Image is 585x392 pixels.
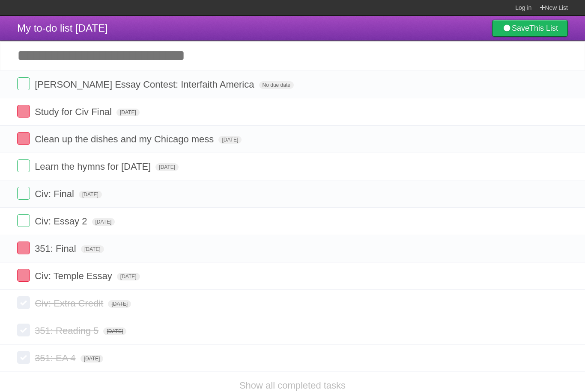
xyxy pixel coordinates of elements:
label: Done [17,105,30,118]
span: Civ: Temple Essay [35,271,114,281]
b: This List [529,24,558,32]
span: [DATE] [79,191,102,198]
label: Done [17,214,30,227]
label: Done [17,242,30,254]
label: Done [17,132,30,145]
span: [DATE] [116,109,140,116]
label: Done [17,296,30,309]
span: No due date [259,81,294,89]
span: 351: Final [35,243,78,254]
span: [DATE] [218,136,242,144]
label: Done [17,324,30,336]
span: [DATE] [117,273,140,280]
label: Done [17,159,30,172]
span: Study for Civ Final [35,106,114,117]
span: 351: Reading 5 [35,325,101,336]
span: Civ: Final [35,189,76,199]
span: [PERSON_NAME] Essay Contest: Interfaith America [35,79,256,90]
span: [DATE] [155,163,179,171]
span: My to-do list [DATE] [17,22,108,34]
a: SaveThis List [492,20,568,37]
span: [DATE] [92,218,115,226]
a: Show all completed tasks [239,380,346,391]
label: Done [17,351,30,364]
span: Learn the hymns for [DATE] [35,161,153,172]
span: [DATE] [108,300,131,308]
label: Done [17,269,30,282]
span: [DATE] [81,355,104,363]
span: Civ: Essay 2 [35,216,89,227]
span: Civ: Extra Credit [35,298,105,309]
span: Clean up the dishes and my Chicago mess [35,134,216,144]
label: Done [17,187,30,200]
span: [DATE] [81,245,104,253]
span: [DATE] [103,327,126,335]
label: Done [17,77,30,90]
span: 351: EA 4 [35,353,78,363]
